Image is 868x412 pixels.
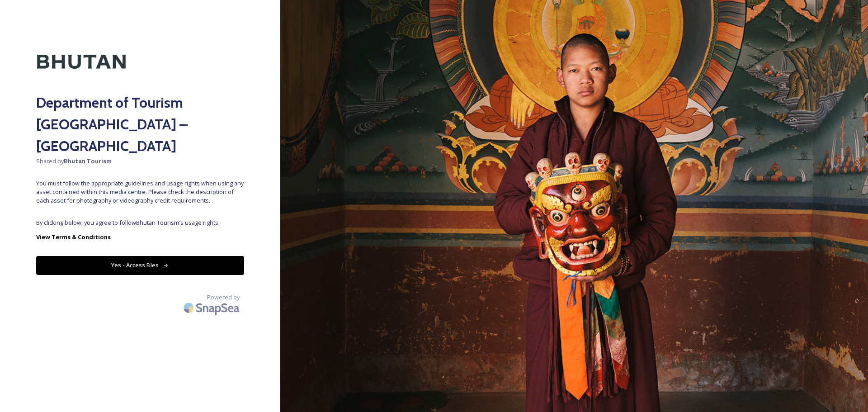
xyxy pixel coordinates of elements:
[181,297,244,318] img: SnapSea Logo
[36,256,244,275] button: Yes - Access Files
[36,218,244,227] span: By clicking below, you agree to follow Bhutan Tourism 's usage rights.
[36,157,244,166] span: Shared by
[207,293,240,302] span: Powered by
[36,36,127,87] img: Kingdom-of-Bhutan-Logo.png
[36,233,111,241] strong: View Terms & Conditions
[36,179,244,205] span: You must follow the appropriate guidelines and usage rights when using any asset contained within...
[36,232,244,242] a: View Terms & Conditions
[36,92,244,157] h2: Department of Tourism [GEOGRAPHIC_DATA] – [GEOGRAPHIC_DATA]
[64,157,112,165] strong: Bhutan Tourism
